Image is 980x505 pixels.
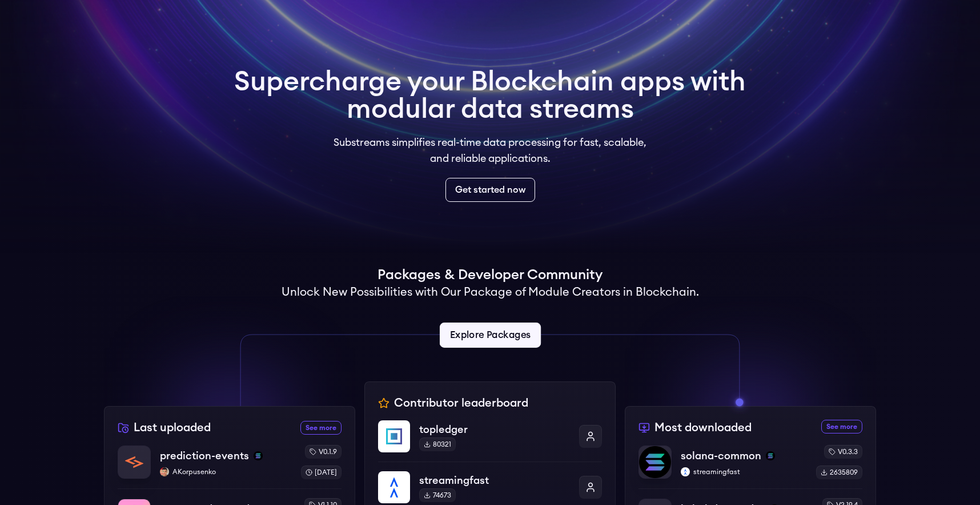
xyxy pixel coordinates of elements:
p: AKorpusenko [160,467,292,476]
a: topledgertopledger80321 [378,420,602,462]
img: prediction-events [118,446,150,478]
p: prediction-events [160,448,249,464]
p: streamingfast [419,472,570,488]
div: v0.1.9 [305,445,342,459]
a: Explore Packages [439,323,540,348]
div: v0.3.3 [824,445,862,459]
img: streamingfast [681,467,690,476]
p: Substreams simplifies real-time data processing for fast, scalable, and reliable applications. [326,134,654,166]
div: [DATE] [301,466,342,479]
div: 2635809 [816,466,862,479]
p: streamingfast [681,467,807,476]
img: AKorpusenko [160,467,169,476]
p: topledger [419,422,570,438]
p: solana-common [681,448,761,464]
img: topledger [378,420,410,452]
img: solana [766,451,775,460]
a: prediction-eventsprediction-eventssolanaAKorpusenkoAKorpusenkov0.1.9[DATE] [118,445,342,488]
a: See more recently uploaded packages [300,421,342,435]
h1: Supercharge your Blockchain apps with modular data streams [234,68,746,123]
img: solana-common [639,446,671,478]
div: 74673 [419,488,456,502]
a: Get started now [445,178,535,202]
div: 80321 [419,438,456,451]
h1: Packages & Developer Community [377,266,603,284]
img: solana [254,451,263,460]
a: solana-commonsolana-commonsolanastreamingfaststreamingfastv0.3.32635809 [638,445,862,488]
h2: Unlock New Possibilities with Our Package of Module Creators in Blockchain. [282,284,699,300]
a: See more most downloaded packages [821,420,862,434]
img: streamingfast [378,471,410,503]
